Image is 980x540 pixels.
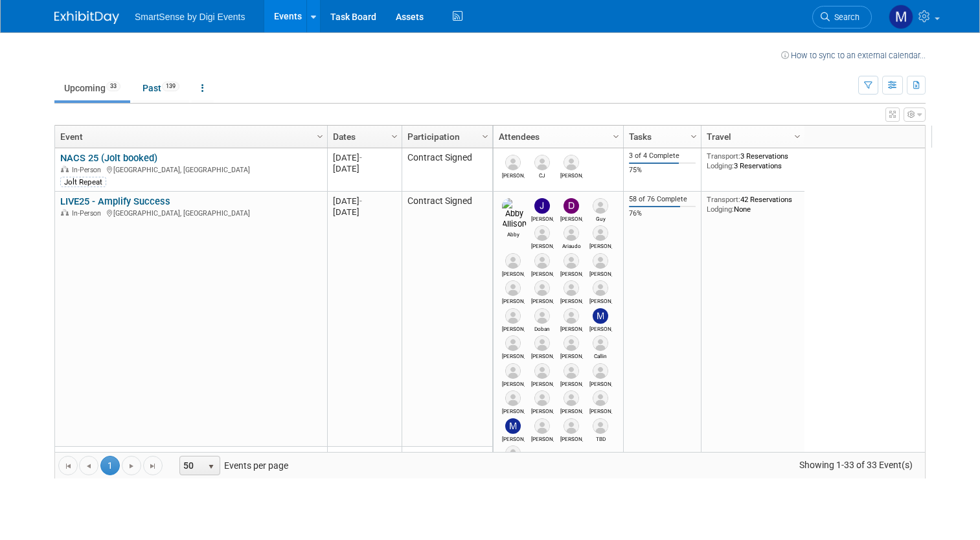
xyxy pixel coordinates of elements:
span: 50 [180,456,202,475]
div: Doban Phillippe [531,324,554,332]
div: McKinzie Kistler [502,434,525,442]
a: Attendees [499,126,615,148]
a: Tasks [629,126,692,148]
span: Lodging: [707,205,734,214]
img: Dan Tiernan [564,198,579,214]
img: Jimmy Furst [534,253,550,269]
img: In-Person Event [61,209,69,216]
a: Upcoming33 [54,76,130,100]
img: Callin Godson-Green [593,335,608,351]
a: Column Settings [610,126,624,145]
div: CJ Lewis [531,170,554,179]
span: Go to the next page [126,461,137,471]
a: Dates [333,126,393,148]
img: Driscoll Jason [593,363,608,379]
span: Transport: [707,195,740,204]
div: Sammy Kolt [589,241,612,249]
a: How to sync to an external calendar... [781,51,926,60]
span: - [359,153,362,163]
img: Patty Hinton [534,418,550,434]
span: - [359,196,362,206]
div: Fran Tasker [531,241,554,249]
div: Deanna Cross [560,296,583,304]
div: Michele Kimmet [502,296,525,304]
div: Ariaudo Joe [560,241,583,249]
img: Charles Weldon [564,253,579,269]
div: Alex Yang [502,351,525,359]
img: Fran Tasker [534,225,550,241]
img: TBD [593,418,608,434]
img: Reschke Jason [505,390,521,406]
td: Considering [402,447,492,490]
div: [DATE] [333,207,396,218]
a: Column Settings [479,126,493,145]
img: McKinzie Kistler [889,5,913,29]
a: Past139 [133,76,189,100]
span: Column Settings [611,131,621,142]
div: Cody Lambert [560,324,583,332]
div: TBD [589,434,612,442]
span: Column Settings [315,131,325,142]
div: [DATE] [333,163,396,174]
span: In-Person [72,166,105,174]
div: [GEOGRAPHIC_DATA], [GEOGRAPHIC_DATA] [60,207,321,218]
div: Henderson Steven [560,434,583,442]
a: Column Settings [687,126,701,145]
div: Jeff Eltringham [531,214,554,222]
div: 3 Reservations 3 Reservations [707,152,800,170]
div: Guy Yehiav [589,214,612,222]
span: Column Settings [389,131,400,142]
div: Driscoll Jason [589,379,612,387]
a: Travel [707,126,796,148]
span: 1 [100,456,120,475]
a: LIVE25 - Amplify Success [60,196,170,207]
div: Danny Keough [531,296,554,304]
div: Emily Miano [560,379,583,387]
div: 76% [629,209,696,218]
img: CJ Lewis [534,155,550,170]
a: Participation [407,126,484,148]
a: Go to the previous page [79,456,98,475]
a: Column Settings [388,126,402,145]
span: Column Settings [792,131,803,142]
div: Hesson John [531,406,554,414]
img: CJ Lewis [505,445,521,461]
span: 139 [162,82,179,91]
img: Henderson Steven [564,418,579,434]
div: Carissa Conlee [502,379,525,387]
span: Go to the previous page [84,461,94,471]
div: Brent Forte [531,351,554,359]
img: Doban Phillippe [534,308,550,324]
div: Chris Ashley [560,170,583,179]
img: Brent Forte [534,335,550,351]
span: Go to the last page [148,461,158,471]
div: [GEOGRAPHIC_DATA], [GEOGRAPHIC_DATA] [60,164,321,175]
div: Bethany Simmons [502,324,525,332]
div: [DATE] [333,152,396,163]
img: In-Person Event [61,166,69,172]
img: Gil Dror [505,253,521,269]
a: Event [60,126,319,148]
img: Alex Yang [505,335,521,351]
span: - [359,451,362,461]
div: Reschke Jason [502,406,525,414]
a: Go to the last page [143,456,163,475]
img: Michele Kimmet [505,280,521,296]
img: Griggs Josh [564,390,579,406]
a: Go to the next page [122,456,141,475]
div: Jimmy Furst [531,269,554,277]
img: Kevin Lettow [593,253,608,269]
span: select [206,462,216,472]
a: NACS 25 (Jolt booked) [60,152,157,164]
div: [DATE] [333,196,396,207]
img: Carissa Conlee [505,363,521,379]
a: Column Settings [791,126,805,145]
div: Jolt Repeat [60,177,106,187]
span: Lodging: [707,161,734,170]
div: Jill Metz [589,296,612,304]
img: Brett Ventura [564,335,579,351]
div: 58 of 76 Complete [629,195,696,204]
img: Sammy Kolt [593,225,608,241]
div: Dana Deignan [531,379,554,387]
div: Dan Tiernan [560,214,583,222]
